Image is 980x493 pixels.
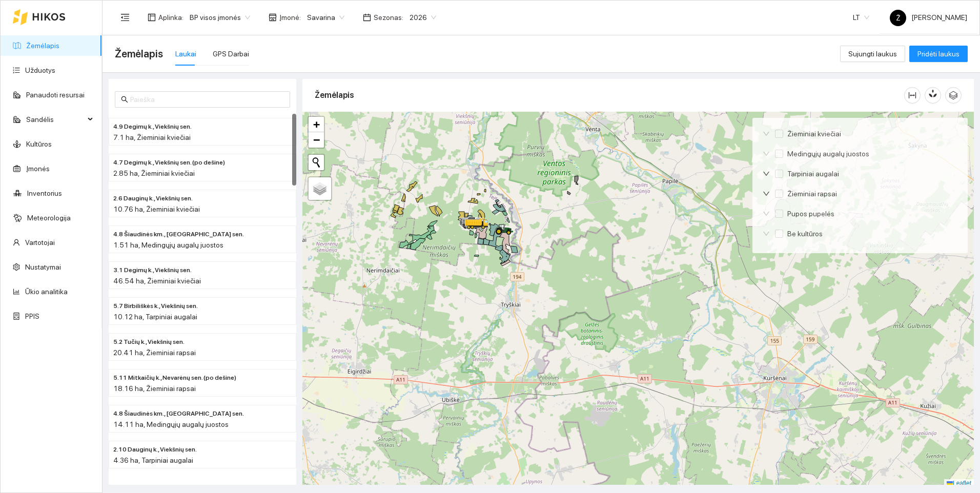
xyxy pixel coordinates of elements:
[909,50,968,58] a: Pridėti laukus
[113,122,192,132] span: 4.9 Degimų k., Viekšnių sen.
[25,287,68,296] a: Ūkio analitika
[113,277,201,285] span: 46.54 ha, Žieminiai kviečiai
[904,87,921,104] button: column-width
[307,10,344,25] span: Savarina
[309,155,324,170] button: Initiate a new search
[130,94,284,105] input: Paieška
[763,150,770,157] span: down
[121,96,128,103] span: search
[840,50,905,58] a: Sujungti laukus
[763,210,770,217] span: down
[905,91,920,99] span: column-width
[25,312,39,320] a: PPIS
[113,337,185,347] span: 5.2 Tučių k., Viekšnių sen.
[783,228,827,239] span: Be kultūros
[175,48,196,59] div: Laukai
[313,118,320,131] span: +
[115,7,135,28] button: menu-fold
[113,265,192,275] span: 3.1 Degimų k., Viekšnių sen.
[783,208,839,219] span: Pupos pupelės
[213,48,249,59] div: GPS Darbai
[27,189,62,197] a: Inventorius
[783,148,873,159] span: Medingųjų augalų juostos
[113,456,193,464] span: 4.36 ha, Tarpiniai augalai
[783,128,845,139] span: Žieminiai kviečiai
[113,169,195,177] span: 2.85 ha, Žieminiai kviečiai
[120,13,130,22] span: menu-fold
[279,12,301,23] span: Įmonė :
[309,132,324,148] a: Zoom out
[113,301,198,311] span: 5.7 Birbiliškės k., Viekšnių sen.
[783,188,841,199] span: Žieminiai rapsai
[374,12,403,23] span: Sezonas :
[309,117,324,132] a: Zoom in
[113,241,223,249] span: 1.51 ha, Medingųjų augalų juostos
[113,384,196,393] span: 18.16 ha, Žieminiai rapsai
[763,190,770,197] span: down
[113,133,191,141] span: 7.1 ha, Žieminiai kviečiai
[25,238,55,246] a: Vartotojai
[113,373,236,383] span: 5.11 Mitkaičių k., Nevarėnų sen. (po dešine)
[363,13,371,22] span: calendar
[113,230,244,239] span: 4.8 Šiaudinės km., Papilės sen.
[783,168,843,179] span: Tarpiniai augalai
[890,13,967,22] span: [PERSON_NAME]
[113,348,196,357] span: 20.41 ha, Žieminiai rapsai
[853,10,869,25] span: LT
[113,445,197,455] span: 2.10 Dauginų k., Viekšnių sen.
[410,10,436,25] span: 2026
[917,48,959,59] span: Pridėti laukus
[26,165,50,173] a: Įmonės
[25,263,61,271] a: Nustatymai
[115,46,163,62] span: Žemėlapis
[26,42,59,50] a: Žemėlapis
[113,420,229,428] span: 14.11 ha, Medingųjų augalų juostos
[315,80,904,110] div: Žemėlapis
[148,13,156,22] span: layout
[25,66,55,74] a: Užduotys
[26,91,85,99] a: Panaudoti resursai
[947,480,971,487] a: Leaflet
[158,12,183,23] span: Aplinka :
[269,13,277,22] span: shop
[763,230,770,237] span: down
[309,177,331,200] a: Layers
[113,158,225,168] span: 4.7 Degimų k., Viekšnių sen. (po dešine)
[763,170,770,177] span: down
[26,140,52,148] a: Kultūros
[113,205,200,213] span: 10.76 ha, Žieminiai kviečiai
[313,133,320,146] span: −
[848,48,897,59] span: Sujungti laukus
[763,130,770,137] span: down
[113,313,197,321] span: 10.12 ha, Tarpiniai augalai
[113,194,193,203] span: 2.6 Dauginų k., Viekšnių sen.
[909,46,968,62] button: Pridėti laukus
[26,109,85,130] span: Sandėlis
[27,214,71,222] a: Meteorologija
[840,46,905,62] button: Sujungti laukus
[113,409,244,419] span: 4.8 Šiaudinės km., Papilės sen.
[190,10,250,25] span: BP visos įmonės
[896,10,901,26] span: Ž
